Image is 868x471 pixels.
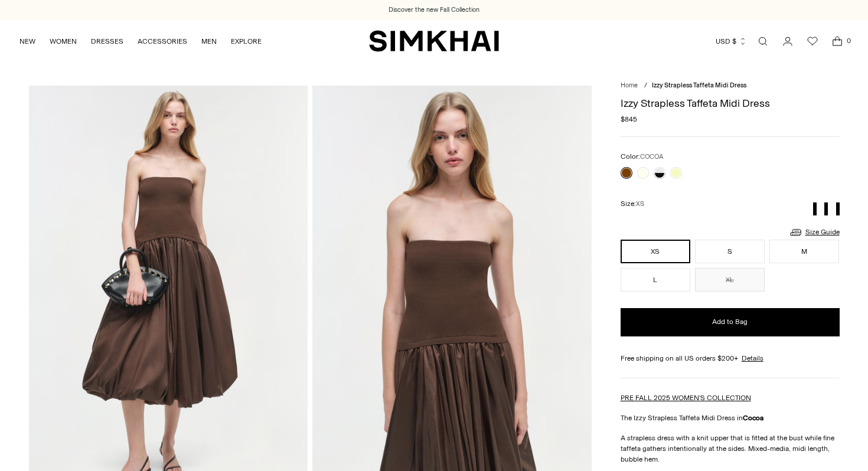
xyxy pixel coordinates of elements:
a: Go to the account page [776,30,800,53]
a: Open cart modal [825,30,849,53]
div: Free shipping on all US orders $200+ [621,353,840,364]
span: 0 [843,35,854,46]
a: EXPLORE [231,28,262,54]
span: Add to Bag [712,317,748,327]
a: Wishlist [801,30,824,53]
button: XL [695,268,765,292]
p: A strapless dress with a knit upper that is fitted at the bust while fine taffeta gathers intenti... [621,433,840,465]
button: L [621,268,690,292]
a: DRESSES [91,28,123,54]
a: Home [621,81,638,89]
a: Size Guide [789,225,840,240]
button: Add to Bag [621,308,840,336]
label: Size: [621,198,644,210]
span: $845 [621,114,637,125]
div: / [644,81,647,91]
nav: breadcrumbs [621,81,840,91]
a: Discover the new Fall Collection [389,5,479,15]
h1: Izzy Strapless Taffeta Midi Dress [621,98,840,109]
a: MEN [201,28,217,54]
button: XS [621,240,690,263]
a: SIMKHAI [369,30,499,53]
span: COCOA [640,153,664,161]
strong: Cocoa [743,414,763,422]
button: M [769,240,839,263]
a: PRE FALL 2025 WOMEN'S COLLECTION [621,394,751,402]
a: Details [742,353,763,364]
button: S [695,240,765,263]
p: The Izzy Strapless Taffeta Midi Dress in [621,413,840,423]
a: Open search modal [751,30,775,53]
label: Color: [621,151,664,162]
a: ACCESSORIES [138,28,187,54]
span: Izzy Strapless Taffeta Midi Dress [652,81,746,89]
span: XS [636,200,644,208]
button: USD $ [716,28,747,54]
a: WOMEN [50,28,77,54]
a: NEW [19,28,35,54]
